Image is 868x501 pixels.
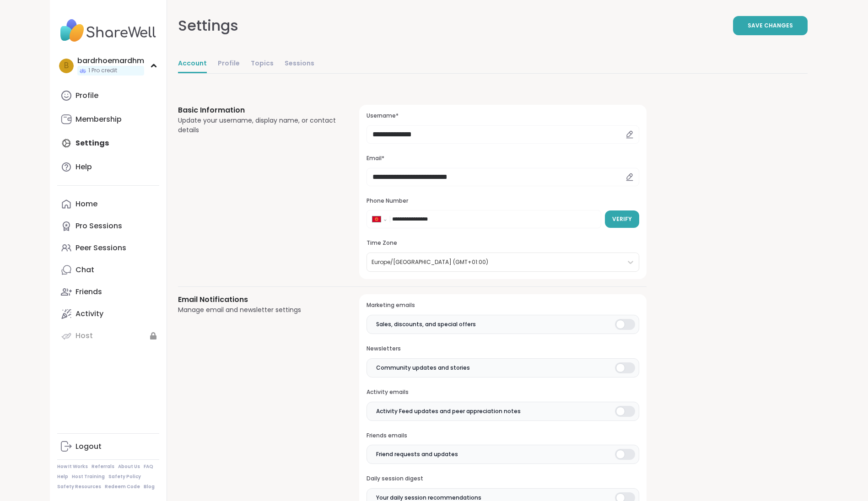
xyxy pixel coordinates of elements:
a: Profile [218,55,240,73]
div: Update your username, display name, or contact details [178,116,338,135]
span: 1 Pro credit [88,67,117,75]
div: Manage email and newsletter settings [178,305,338,315]
a: Account [178,55,207,73]
a: Friends [57,281,159,303]
a: Safety Resources [57,484,101,490]
div: bardrhoemardhm [77,56,144,66]
div: Home [75,199,97,209]
a: Safety Policy [108,474,141,480]
a: Activity [57,303,159,325]
a: Peer Sessions [57,237,159,259]
a: FAQ [144,463,153,470]
a: Pro Sessions [57,215,159,237]
h3: Email* [367,155,639,162]
a: About Us [118,463,140,470]
a: Logout [57,436,159,458]
a: Help [57,474,68,480]
div: Host [75,331,93,341]
h3: Time Zone [367,239,639,247]
a: Blog [144,484,155,490]
span: Sales, discounts, and special offers [376,320,476,329]
a: Home [57,193,159,215]
span: Friend requests and updates [376,450,458,458]
button: Verify [605,210,639,228]
div: Pro Sessions [75,221,122,231]
h3: Daily session digest [367,475,639,483]
div: Help [75,162,92,172]
h3: Basic Information [178,105,338,116]
div: Activity [75,309,103,319]
span: Activity Feed updates and peer appreciation notes [376,407,521,415]
a: Referrals [92,463,114,470]
h3: Marketing emails [367,302,639,309]
h3: Phone Number [367,197,639,205]
span: Verify [612,215,632,223]
a: How It Works [57,463,88,470]
div: Chat [75,265,94,275]
div: Friends [75,287,102,297]
img: ShareWell Nav Logo [57,15,159,47]
span: b [64,60,69,72]
a: Host [57,325,159,347]
h3: Activity emails [367,388,639,396]
a: Host Training [72,474,105,480]
h3: Newsletters [367,345,639,353]
a: Topics [251,55,274,73]
span: Community updates and stories [376,364,470,372]
span: Save Changes [748,22,793,30]
h3: Friends emails [367,432,639,440]
div: Logout [75,442,102,452]
a: Help [57,156,159,178]
a: Membership [57,108,159,130]
h3: Email Notifications [178,294,338,305]
div: Settings [178,15,238,37]
h3: Username* [367,112,639,120]
div: Membership [75,114,122,124]
button: Save Changes [733,16,808,35]
a: Profile [57,85,159,107]
div: Peer Sessions [75,243,126,253]
div: Profile [75,91,98,101]
a: Sessions [285,55,314,73]
a: Chat [57,259,159,281]
a: Redeem Code [105,484,140,490]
